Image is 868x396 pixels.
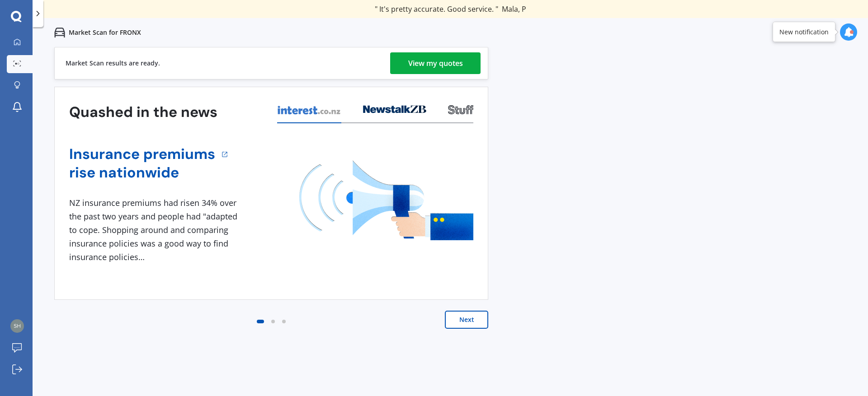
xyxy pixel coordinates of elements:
img: e42628f42cf34f7379b143e53470c465 [10,319,24,333]
a: Insurance premiums [69,145,215,163]
img: car.f15378c7a67c060ca3f3.svg [54,27,65,38]
h3: Quashed in the news [69,103,217,121]
div: NZ insurance premiums had risen 34% over the past two years and people had "adapted to cope. Shop... [69,196,241,264]
a: View my quotes [390,52,481,74]
div: New notification [779,28,829,37]
img: media image [299,160,473,240]
div: Market Scan results are ready. [66,47,160,79]
p: Market Scan for FRONX [69,28,141,37]
div: View my quotes [408,52,463,74]
button: Next [445,311,488,329]
a: rise nationwide [69,163,215,182]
